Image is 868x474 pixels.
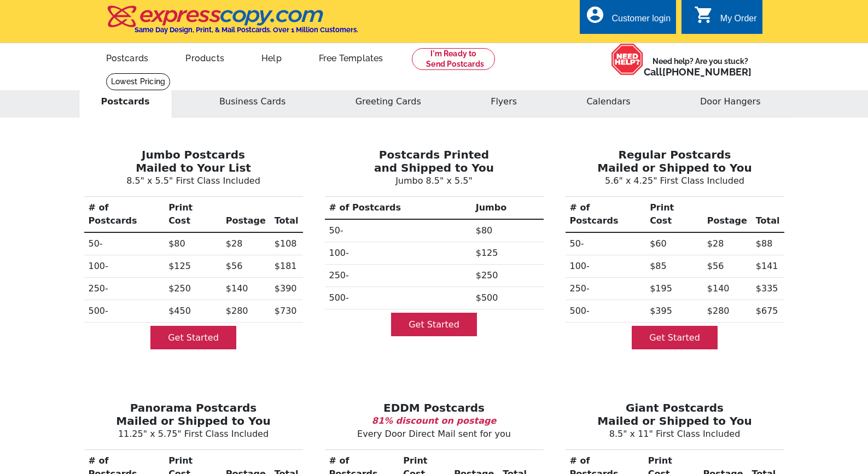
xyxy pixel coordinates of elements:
td: $28 [222,232,270,255]
button: Calendars [564,86,653,118]
th: 100- [566,255,646,278]
td: $28 [703,232,752,255]
h3: EDDM Postcards [323,401,546,414]
td: $390 [270,278,303,300]
td: $500 [471,287,544,309]
a: Postcards [89,44,166,70]
span: Need help? Are you stuck? [644,56,757,78]
h3: Regular Postcards Mailed or Shipped to You [563,148,787,174]
button: Postcards [79,86,172,118]
a: Get Started [391,313,477,336]
th: Print Cost [645,197,703,233]
th: # of Postcards [325,197,471,220]
a: Help [244,44,299,70]
p: 5.6" x 4.25" First Class Included [563,174,787,188]
a: [PHONE_NUMBER] [662,66,752,78]
td: $140 [703,278,752,300]
td: $250 [164,278,222,300]
p: 8.5" x 5.5" First Class Included [82,174,305,188]
p: 8.5" x 11" First Class Included [563,428,787,441]
th: 100- [84,255,165,278]
td: $85 [645,255,703,278]
th: # of Postcards [84,197,165,233]
th: 250- [325,265,471,287]
button: Flyers [468,86,539,118]
td: $730 [270,300,303,323]
td: $140 [222,278,270,300]
div: Customer login [611,14,671,29]
th: 100- [325,242,471,265]
h3: Panorama Postcards Mailed or Shipped to You [82,401,305,428]
td: $80 [164,232,222,255]
i: shopping_cart [694,5,714,25]
td: $141 [752,255,784,278]
th: Postage [222,197,270,233]
th: 50- [84,232,165,255]
td: $395 [645,300,703,323]
td: $335 [752,278,784,300]
td: $280 [703,300,752,323]
h4: Same Day Design, Print, & Mail Postcards. Over 1 Million Customers. [135,26,358,34]
td: $125 [164,255,222,278]
td: $195 [645,278,703,300]
a: Same Day Design, Print, & Mail Postcards. Over 1 Million Customers. [106,13,358,34]
a: Get Started [150,326,236,349]
td: $181 [270,255,303,278]
p: Jumbo 8.5" x 5.5" [323,174,546,188]
button: Greeting Cards [333,86,444,118]
td: $56 [703,255,752,278]
td: $60 [645,232,703,255]
img: help [611,43,644,75]
button: Business Cards [197,86,308,118]
th: Jumbo [471,197,544,220]
th: 50- [566,232,646,255]
a: Get Started [632,326,718,349]
button: Door Hangers [678,86,783,118]
a: shopping_cart My Order [694,12,757,26]
td: $88 [752,232,784,255]
th: 50- [325,219,471,242]
td: $675 [752,300,784,323]
h3: Postcards Printed and Shipped to You [323,148,546,174]
i: account_circle [585,5,605,25]
td: $80 [471,219,544,242]
th: 500- [325,287,471,309]
b: 81% discount on postage [372,416,496,426]
th: 500- [566,300,646,323]
th: Print Cost [164,197,222,233]
th: Postage [703,197,752,233]
td: $108 [270,232,303,255]
h3: Jumbo Postcards Mailed to Your List [82,148,305,174]
th: Total [270,197,303,233]
div: My Order [720,14,757,29]
a: Products [168,44,242,70]
p: 11.25" x 5.75" First Class Included [82,428,305,441]
th: # of Postcards [566,197,646,233]
p: Every Door Direct Mail sent for you [323,428,546,441]
th: 500- [84,300,165,323]
h3: Giant Postcards Mailed or Shipped to You [563,401,787,428]
td: $250 [471,265,544,287]
span: Call [644,66,752,78]
td: $450 [164,300,222,323]
th: 250- [566,278,646,300]
td: $280 [222,300,270,323]
a: Free Templates [301,44,401,70]
th: Total [752,197,784,233]
td: $125 [471,242,544,265]
a: account_circle Customer login [585,12,671,26]
td: $56 [222,255,270,278]
th: 250- [84,278,165,300]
